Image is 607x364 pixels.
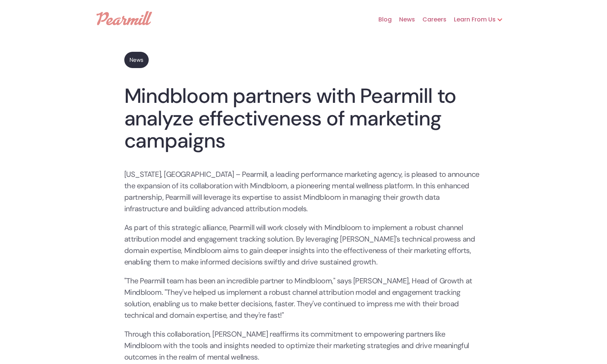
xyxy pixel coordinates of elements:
[446,15,496,24] div: Learn From Us
[415,8,446,31] a: Careers
[371,8,392,31] a: Blog
[124,275,483,321] p: "The Pearmill team has been an incredible partner to Mindbloom," says [PERSON_NAME], Head of Grow...
[124,328,483,363] p: Through this collaboration, [PERSON_NAME] reaffirms its commitment to empowering partners like Mi...
[124,169,483,215] p: [US_STATE], [GEOGRAPHIC_DATA] – Pearmill, a leading performance marketing agency, is pleased to a...
[124,222,483,268] p: As part of this strategic alliance, Pearmill will work closely with Mindbloom to implement a robu...
[124,85,483,152] h1: Mindbloom partners with Pearmill to analyze effectiveness of marketing campaigns
[446,8,510,31] div: Learn From Us
[124,52,149,68] a: News
[392,8,415,31] a: News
